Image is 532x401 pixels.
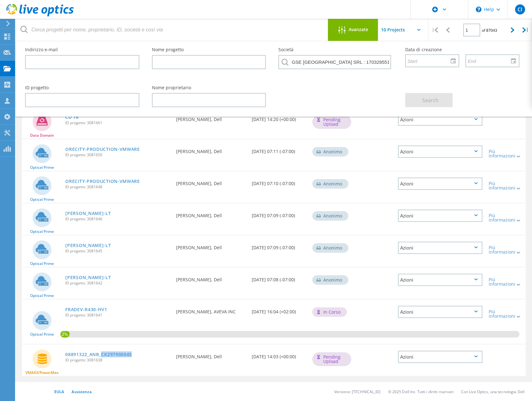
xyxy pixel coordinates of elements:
svg: \n [476,7,481,12]
span: ID progetto: 3081646 [65,217,170,221]
div: Azioni [398,210,482,222]
a: [PERSON_NAME]-LT [65,275,111,280]
div: Più informazioni [489,277,523,286]
span: VMAX3/PowerMax [25,371,59,375]
div: Azioni [398,351,482,363]
label: Nome proprietario [152,85,266,90]
div: [PERSON_NAME], Dell [173,267,249,288]
span: Optical Prime [30,294,54,298]
div: [DATE] 07:10 (-07:00) [249,171,309,192]
div: [PERSON_NAME], Dell [173,171,249,192]
div: Più informazioni [489,149,523,158]
label: Nome progetto [152,47,266,52]
span: Search [422,97,438,104]
div: [DATE] 14:03 (+00:00) [249,344,309,365]
div: [DATE] 07:11 (-07:00) [249,139,309,160]
div: Più informazioni [489,213,523,222]
span: Avanzate [349,27,368,32]
div: In corso [312,307,347,317]
div: Azioni [398,178,482,190]
li: Versione: [TECHNICAL_ID] [334,389,381,394]
span: ID progetto: 3081638 [65,358,170,362]
li: Con Live Optics, una tecnologia Dell [461,389,524,394]
label: Indirizzo e-mail [25,47,139,52]
div: Anonimo [312,179,348,189]
input: End [466,55,514,67]
div: Azioni [398,274,482,286]
div: [DATE] 14:20 (+00:00) [249,107,309,128]
a: [PERSON_NAME]-LT [65,211,111,216]
span: Data Domain [30,134,54,137]
a: FRADEV-R430-HV1 [65,307,107,312]
li: © 2025 Dell Inc. Tutti i diritti riservati [388,389,454,394]
div: Più informazioni [489,181,523,190]
div: Più informazioni [489,245,523,254]
span: of 87043 [482,28,497,33]
div: [DATE] 16:04 (+02:00) [249,299,309,320]
a: CD 76 [65,115,79,119]
div: [PERSON_NAME], Dell [173,107,249,128]
span: ID progetto: 3081648 [65,185,170,189]
span: Optical Prime [30,198,54,201]
div: Più informazioni [489,310,523,318]
a: Live Optics Dashboard [6,13,74,18]
div: | [519,19,532,41]
span: CI [518,7,522,12]
a: Assistenza [72,389,91,394]
div: [PERSON_NAME], Dell [173,203,249,224]
span: ID progetto: 3081650 [65,153,170,157]
a: ORECITY-PRODUCTION-VMWARE [65,147,140,151]
span: Optical Prime [30,262,54,266]
span: ID progetto: 3081642 [65,281,170,285]
span: ID progetto: 3081641 [65,313,170,317]
span: Optical Prime [30,166,54,169]
div: [DATE] 07:08 (-07:00) [249,267,309,288]
span: ID progetto: 3081645 [65,249,170,253]
button: Search [405,93,453,107]
a: EULA [54,389,64,394]
div: Anonimo [312,147,348,157]
label: ID progetto [25,85,139,90]
div: | [428,19,441,41]
span: Optical Prime [30,230,54,233]
span: Optical Prime [30,332,54,336]
input: Start [406,55,454,67]
div: [PERSON_NAME], AVEVA INC [173,299,249,320]
div: [DATE] 07:09 (-07:00) [249,235,309,256]
div: Anonimo [312,211,348,221]
span: ID progetto: 3081661 [65,121,170,125]
input: Cerca progetti per nome, proprietario, ID, società e così via [16,19,328,41]
div: [PERSON_NAME], Dell [173,235,249,256]
div: Azioni [398,242,482,254]
div: [DATE] 07:09 (-07:00) [249,203,309,224]
div: Pending Upload [312,352,351,366]
div: [PERSON_NAME], Dell [173,139,249,160]
div: Anonimo [312,275,348,285]
div: Anonimo [312,243,348,253]
a: ORECITY-PRODUCTION-VMWARE [65,179,140,184]
a: 08891322_ANB_CK297900045 [65,352,132,357]
div: [PERSON_NAME], Dell [173,344,249,365]
label: Data di creazione [405,47,519,52]
div: Pending Upload [312,115,351,129]
span: 2% [60,331,69,337]
div: Azioni [398,306,482,318]
label: Società [278,47,393,52]
div: Azioni [398,113,482,126]
a: [PERSON_NAME]-LT [65,243,111,248]
div: Azioni [398,146,482,158]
